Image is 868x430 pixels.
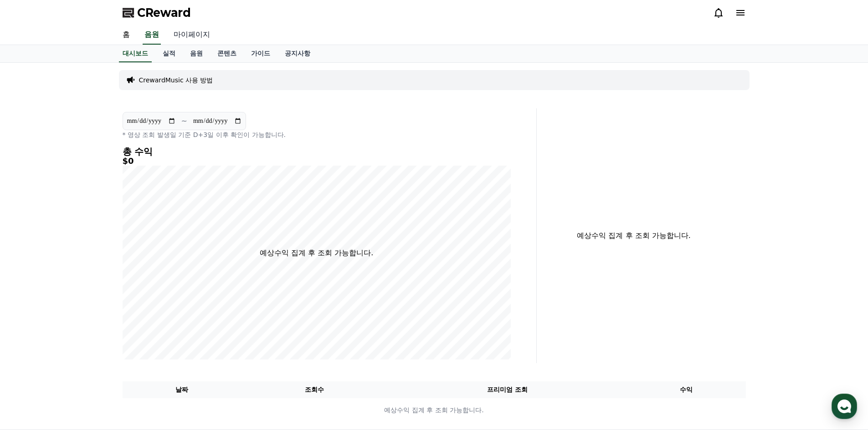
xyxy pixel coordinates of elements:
[155,45,183,62] a: 실적
[544,230,724,241] p: 예상수익 집계 후 조회 가능합니다.
[29,302,34,309] span: 홈
[123,405,745,415] p: 예상수익 집계 후 조회 가능합니다.
[143,25,161,45] a: 음원
[137,5,191,20] span: CReward
[183,45,210,62] a: 음원
[277,45,318,62] a: 공지사항
[166,25,217,45] a: 마이페이지
[123,381,241,398] th: 날짜
[210,45,244,62] a: 콘텐츠
[83,303,94,310] span: 대화
[123,130,511,139] p: * 영상 조회 발생일 기준 D+3일 이후 확인이 가능합니다.
[123,157,511,166] h5: $0
[123,5,191,20] a: CReward
[60,288,118,311] a: 대화
[181,116,187,126] p: ~
[241,381,387,398] th: 조회수
[141,302,152,309] span: 설정
[119,45,152,62] a: 대시보드
[244,45,277,62] a: 가이드
[260,248,373,258] p: 예상수익 집계 후 조회 가능합니다.
[123,147,511,157] h4: 총 수익
[388,381,627,398] th: 프리미엄 조회
[139,76,213,85] a: CrewardMusic 사용 방법
[3,288,60,311] a: 홈
[627,381,746,398] th: 수익
[115,25,137,45] a: 홈
[118,288,175,311] a: 설정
